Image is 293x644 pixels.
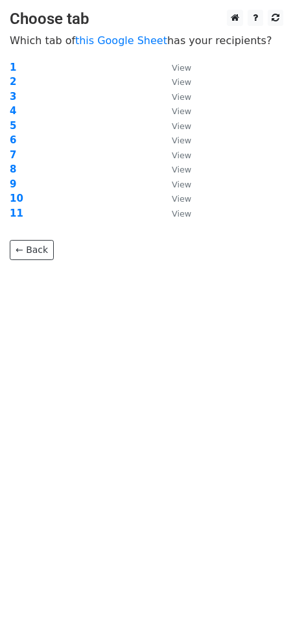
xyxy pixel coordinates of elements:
small: View [172,194,191,204]
a: View [159,134,191,146]
a: View [159,208,191,219]
a: 2 [10,76,16,88]
p: Which tab of has your recipients? [10,34,283,47]
small: View [172,150,191,160]
a: 11 [10,208,23,219]
small: View [172,180,191,189]
h3: Choose tab [10,10,283,29]
a: View [159,76,191,88]
a: View [159,193,191,204]
small: View [172,63,191,73]
a: View [159,91,191,102]
a: 8 [10,163,16,175]
a: 1 [10,62,16,73]
a: 10 [10,193,23,204]
a: this Google Sheet [75,34,167,47]
small: View [172,209,191,219]
a: View [159,163,191,175]
a: 5 [10,120,16,132]
small: View [172,165,191,174]
small: View [172,121,191,131]
a: 9 [10,178,16,190]
a: 7 [10,149,16,161]
a: ← Back [10,240,54,260]
small: View [172,136,191,145]
small: View [172,77,191,87]
a: View [159,178,191,190]
a: View [159,105,191,117]
small: View [172,106,191,116]
a: View [159,149,191,161]
a: 3 [10,91,16,102]
a: View [159,62,191,73]
a: View [159,120,191,132]
a: 6 [10,134,16,146]
a: 4 [10,105,16,117]
small: View [172,92,191,102]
